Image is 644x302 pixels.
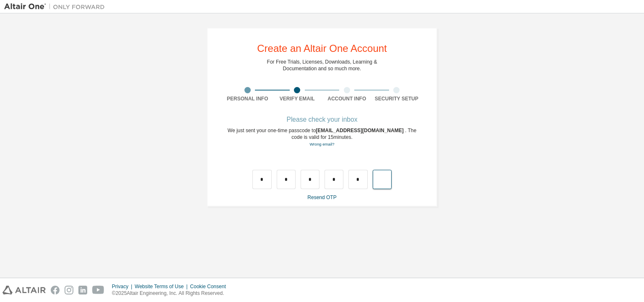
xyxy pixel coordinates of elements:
[3,286,46,294] img: altair_logo.svg
[51,286,60,294] img: facebook.svg
[112,290,231,297] p: © 2025 Altair Engineering, Inc. All Rights Reserved.
[322,95,372,102] div: Account Info
[223,117,421,122] div: Please check your inbox
[190,283,231,290] div: Cookie Consent
[135,283,190,290] div: Website Terms of Use
[65,286,73,294] img: instagram.svg
[267,59,377,72] div: For Free Trials, Licenses, Downloads, Learning & Documentation and so much more.
[307,195,336,200] a: Resend OTP
[223,95,273,102] div: Personal Info
[316,128,405,133] span: [EMAIL_ADDRESS][DOMAIN_NAME]
[92,286,104,294] img: youtube.svg
[273,95,322,102] div: Verify Email
[372,95,422,102] div: Security Setup
[112,283,135,290] div: Privacy
[309,142,334,146] a: Go back to the registration form
[78,286,87,294] img: linkedin.svg
[4,3,109,11] img: Altair One
[257,44,387,54] div: Create an Altair One Account
[223,127,421,148] div: We just sent your one-time passcode to . The code is valid for 15 minutes.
